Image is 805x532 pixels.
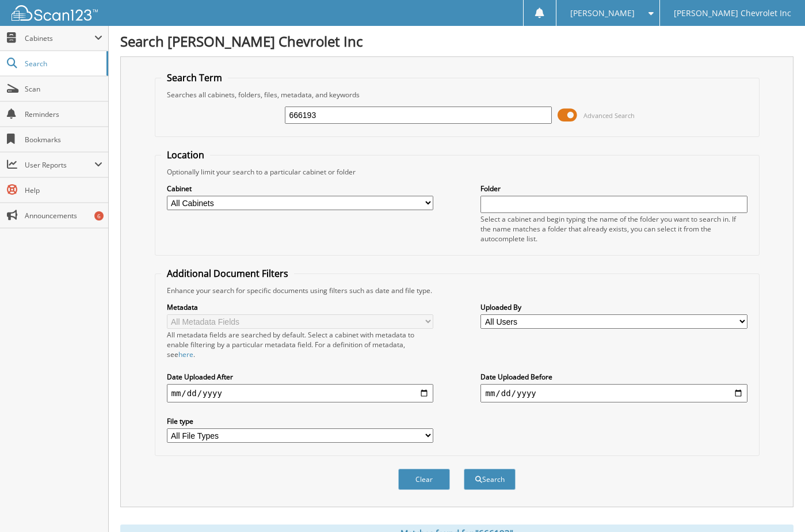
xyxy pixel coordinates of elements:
[167,330,433,359] div: All metadata fields are searched by default. Select a cabinet with metadata to enable filtering b...
[480,214,747,244] div: Select a cabinet and begin typing the name of the folder you want to search in. If the name match...
[25,84,102,94] span: Scan
[94,211,104,221] div: 6
[480,372,747,382] label: Date Uploaded Before
[167,416,433,426] label: File type
[25,59,101,69] span: Search
[12,5,98,21] img: scan123-logo-white.svg
[25,135,102,145] span: Bookmarks
[161,90,753,100] div: Searches all cabinets, folders, files, metadata, and keywords
[570,10,635,17] span: [PERSON_NAME]
[480,302,747,312] label: Uploaded By
[161,71,228,84] legend: Search Term
[161,286,753,295] div: Enhance your search for specific documents using filters such as date and file type.
[25,211,102,221] span: Announcements
[398,469,450,490] button: Clear
[178,349,193,359] a: here
[161,149,210,161] legend: Location
[167,372,433,382] label: Date Uploaded After
[167,184,433,193] label: Cabinet
[25,160,94,170] span: User Reports
[480,384,747,402] input: end
[464,469,516,490] button: Search
[167,302,433,312] label: Metadata
[674,10,791,17] span: [PERSON_NAME] Chevrolet Inc
[25,33,94,43] span: Cabinets
[25,109,102,119] span: Reminders
[25,185,102,195] span: Help
[167,384,433,402] input: start
[480,184,747,193] label: Folder
[747,477,805,532] iframe: Chat Widget
[120,32,793,51] h1: Search [PERSON_NAME] Chevrolet Inc
[161,267,294,280] legend: Additional Document Filters
[583,111,635,120] span: Advanced Search
[161,167,753,177] div: Optionally limit your search to a particular cabinet or folder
